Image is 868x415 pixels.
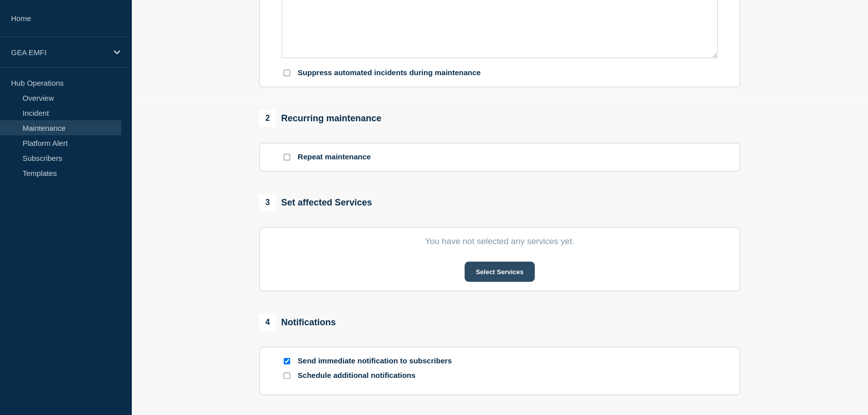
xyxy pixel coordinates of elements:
input: Schedule additional notifications [284,372,290,379]
p: Suppress automated incidents during maintenance [298,68,481,78]
input: Suppress automated incidents during maintenance [284,70,290,76]
p: GEA EMFI [11,48,107,57]
input: Send immediate notification to subscribers [284,358,290,364]
span: 4 [259,314,276,331]
div: Set affected Services [259,194,372,211]
p: Schedule additional notifications [298,371,458,380]
div: Notifications [259,314,336,331]
button: Select Services [465,262,534,282]
input: Repeat maintenance [284,154,290,160]
p: You have not selected any services yet. [282,237,718,247]
span: 2 [259,110,276,127]
span: 3 [259,194,276,211]
p: Send immediate notification to subscribers [298,356,458,366]
p: Repeat maintenance [298,152,371,162]
div: Recurring maintenance [259,110,381,127]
